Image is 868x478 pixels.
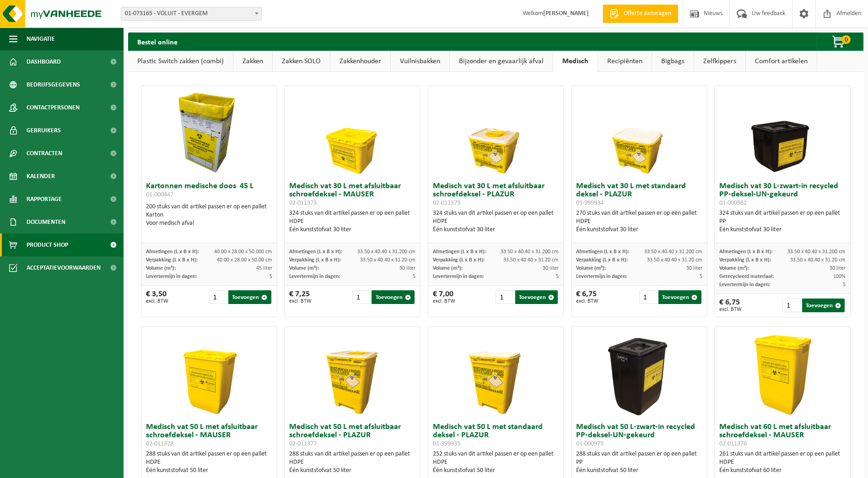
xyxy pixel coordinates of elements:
[576,209,702,234] div: 270 stuks van dit artikel passen er op een pallet
[357,249,415,255] span: 33.50 x 40.40 x 31.200 cm
[289,200,317,206] span: 02-011373
[146,191,173,198] span: 01-000447
[719,249,772,255] span: Afmetingen (L x B x H):
[433,266,463,271] span: Volume (m³):
[576,467,702,475] div: Één kunststofvat 50 liter
[719,458,846,467] div: HDPE
[121,7,261,20] span: 01-073165 - VOLUIT - EVERGEM
[289,182,415,207] h3: Medisch vat 30 L met afsluitbaar schroefdeksel - MAUSER
[576,200,604,206] span: 01-999934
[27,73,80,96] span: Bedrijfsgegevens
[576,182,702,207] h3: Medisch vat 30 L met standaard deksel - PLAZUR
[146,249,199,255] span: Afmetingen (L x B x H):
[553,51,598,72] a: Medisch
[433,274,484,279] span: Levertermijn in dagen:
[719,182,846,207] h3: Medisch vat 30 L-zwart-in recycled PP-deksel-UN-gekeurd
[719,440,747,447] span: 02-011376
[841,35,851,44] span: 0
[790,257,846,263] span: 33.50 x 40.40 x 31.20 cm
[639,290,658,304] input: 1
[146,450,272,475] div: 288 stuks van dit artikel passen er op een pallet
[719,209,846,234] div: 324 stuks van dit artikel passen er op een pallet
[576,266,606,271] span: Volume (m³):
[593,327,685,418] img: 01-000979
[209,290,227,304] input: 1
[433,458,559,467] div: HDPE
[576,249,629,255] span: Afmetingen (L x B x H):
[719,200,747,206] span: 01-000982
[621,9,674,18] span: Offerte aanvragen
[644,249,702,255] span: 33.50 x 40.40 x 31.200 cm
[289,423,415,448] h3: Medisch vat 50 L met afsluitbaar schroefdeksel - PLAZUR
[719,282,770,288] span: Levertermijn in dagen:
[217,257,272,263] span: 40.00 x 28.00 x 50.00 cm
[391,51,449,72] a: Vuilnisbakken
[307,327,398,418] img: 02-011377
[146,423,272,448] h3: Medisch vat 50 L met afsluitbaar schroefdeksel - MAUSER
[273,51,330,72] a: Zakken SOLO
[289,290,312,304] div: € 7,25
[289,217,415,226] div: HDPE
[719,467,846,475] div: Één kunststofvat 60 liter
[719,266,749,271] span: Volume (m³):
[433,200,460,206] span: 02-011375
[450,327,541,418] img: 01-999935
[700,274,702,279] span: 5
[128,33,187,50] h2: Bestel online
[719,274,774,279] span: Gerecycleerd materiaal:
[289,450,415,475] div: 288 stuks van dit artikel passen er op een pallet
[214,249,272,255] span: 40.00 x 28.00 x 50.000 cm
[503,257,559,263] span: 33.50 x 40.40 x 31.20 cm
[146,257,198,263] span: Verpakking (L x B x H):
[719,217,846,226] div: PP
[360,257,415,263] span: 33.50 x 40.40 x 31.20 cm
[787,249,846,255] span: 33.50 x 40.40 x 31.200 cm
[372,290,414,304] button: Toevoegen
[146,299,168,304] span: excl. BTW
[289,274,340,279] span: Levertermijn in dagen:
[413,274,415,279] span: 5
[27,256,101,279] span: Acceptatievoorwaarden
[576,423,702,448] h3: Medisch vat 50 L-zwart-in recycled PP-deksel-UN-gekeurd
[719,423,846,448] h3: Medisch vat 60 L met afsluitbaar schroefdeksel - MAUSER
[496,290,514,304] input: 1
[27,188,62,211] span: Rapportage
[128,51,233,72] a: Plastic Switch zakken (combi)
[450,51,553,72] a: Bijzonder en gevaarlijk afval
[802,299,845,312] button: Toevoegen
[433,249,486,255] span: Afmetingen (L x B x H):
[289,209,415,234] div: 324 stuks van dit artikel passen er op een pallet
[515,290,558,304] button: Toevoegen
[330,51,390,72] a: Zakkenhouder
[433,217,559,226] div: HDPE
[782,299,801,312] input: 1
[737,327,828,418] img: 02-011376
[27,165,55,188] span: Kalender
[27,27,55,50] span: Navigatie
[433,226,559,234] div: Één kunststofvat 30 liter
[556,274,559,279] span: 5
[163,327,255,418] img: 02-011378
[399,266,415,271] span: 30 liter
[27,96,80,119] span: Contactpersonen
[719,450,846,475] div: 261 stuks van dit artikel passen er op een pallet
[121,7,262,21] span: 01-073165 - VOLUIT - EVERGEM
[598,51,652,72] a: Recipiënten
[746,51,817,72] a: Comfort artikelen
[289,467,415,475] div: Één kunststofvat 50 liter
[433,290,455,304] div: € 7,00
[576,440,604,447] span: 01-000979
[146,274,197,279] span: Levertermijn in dagen:
[146,219,272,228] div: Voor medisch afval
[603,5,678,23] a: Offerte aanvragen
[233,51,272,72] a: Zakken
[289,257,341,263] span: Verpakking (L x B x H):
[433,450,559,475] div: 252 stuks van dit artikel passen er op een pallet
[576,257,628,263] span: Verpakking (L x B x H):
[719,226,846,234] div: Één kunststofvat 30 liter
[576,217,702,226] div: HDPE
[433,440,460,447] span: 01-999935
[289,249,342,255] span: Afmetingen (L x B x H):
[146,458,272,467] div: HDPE
[228,290,271,304] button: Toevoegen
